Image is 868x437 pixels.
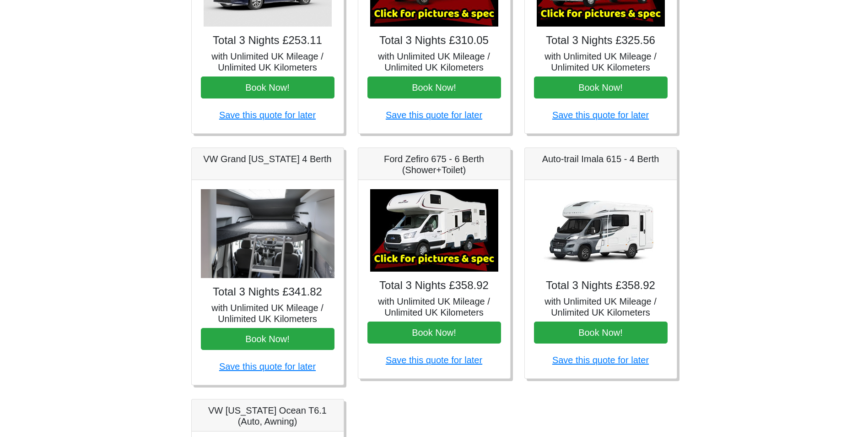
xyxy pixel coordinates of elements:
[201,285,334,299] h4: Total 3 Nights £341.82
[219,110,316,120] a: Save this quote for later
[534,296,668,318] h5: with Unlimited UK Mileage / Unlimited UK Kilometers
[552,110,649,120] a: Save this quote for later
[367,279,501,292] h4: Total 3 Nights £358.92
[386,355,482,365] a: Save this quote for later
[219,361,316,371] a: Save this quote for later
[534,34,668,47] h4: Total 3 Nights £325.56
[386,110,482,120] a: Save this quote for later
[367,51,501,73] h5: with Unlimited UK Mileage / Unlimited UK Kilometers
[367,296,501,318] h5: with Unlimited UK Mileage / Unlimited UK Kilometers
[201,34,334,47] h4: Total 3 Nights £253.11
[201,302,334,324] h5: with Unlimited UK Mileage / Unlimited UK Kilometers
[201,405,334,427] h5: VW [US_STATE] Ocean T6.1 (Auto, Awning)
[367,34,501,47] h4: Total 3 Nights £310.05
[534,51,668,73] h5: with Unlimited UK Mileage / Unlimited UK Kilometers
[201,328,334,350] button: Book Now!
[367,76,501,98] button: Book Now!
[534,322,668,344] button: Book Now!
[552,355,649,365] a: Save this quote for later
[534,76,668,98] button: Book Now!
[367,322,501,344] button: Book Now!
[537,189,665,272] img: Auto-trail Imala 615 - 4 Berth
[370,189,498,272] img: Ford Zefiro 675 - 6 Berth (Shower+Toilet)
[534,153,668,164] h5: Auto-trail Imala 615 - 4 Berth
[201,76,334,98] button: Book Now!
[367,153,501,175] h5: Ford Zefiro 675 - 6 Berth (Shower+Toilet)
[201,153,334,164] h5: VW Grand [US_STATE] 4 Berth
[534,279,668,292] h4: Total 3 Nights £358.92
[201,189,334,279] img: VW Grand California 4 Berth
[201,51,334,73] h5: with Unlimited UK Mileage / Unlimited UK Kilometers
